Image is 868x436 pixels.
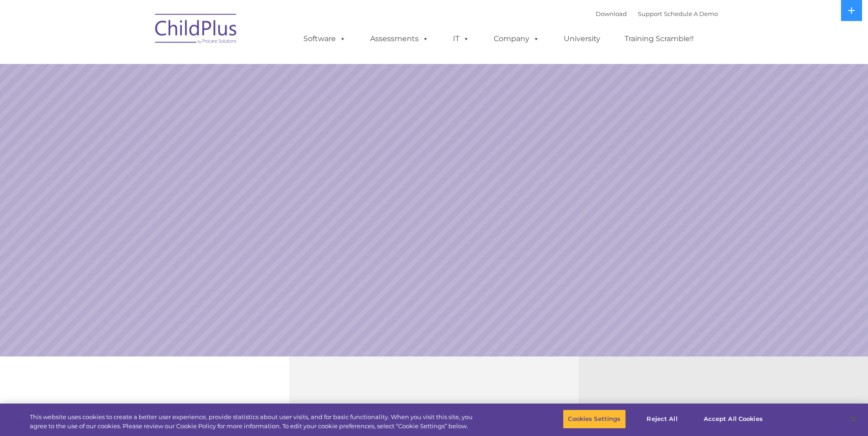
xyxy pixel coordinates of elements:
[596,10,627,17] a: Download
[615,30,703,48] a: Training Scramble!!
[151,7,242,53] img: ChildPlus by Procare Solutions
[485,30,549,48] a: Company
[563,409,625,429] button: Cookies Settings
[638,10,662,17] a: Support
[444,30,479,48] a: IT
[664,10,718,17] a: Schedule A Demo
[634,409,691,429] button: Reject All
[30,413,477,431] div: This website uses cookies to create a better user experience, provide statistics about user visit...
[699,409,768,429] button: Accept All Cookies
[361,30,438,48] a: Assessments
[596,10,718,17] font: |
[294,30,355,48] a: Software
[555,30,609,48] a: University
[843,409,863,429] button: Close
